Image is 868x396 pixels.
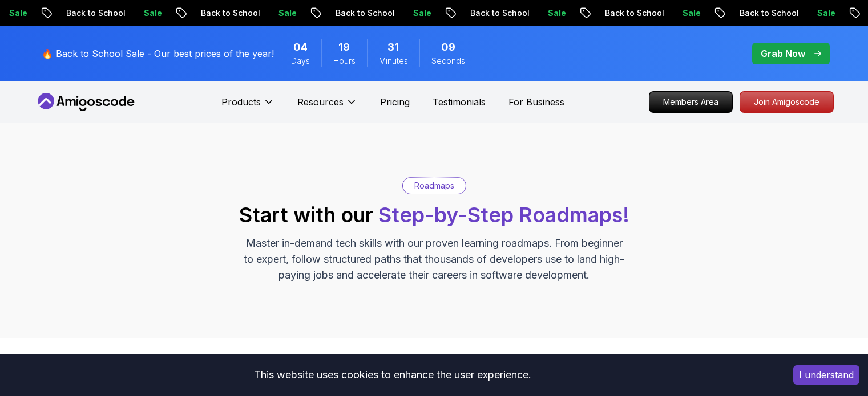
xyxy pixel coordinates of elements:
[291,55,310,67] span: Days
[761,47,805,60] p: Grab Now
[253,7,289,19] p: Sale
[433,95,486,109] a: Testimonials
[649,91,733,113] a: Members Area
[431,55,465,67] span: Seconds
[175,7,253,19] p: Back to School
[445,7,522,19] p: Back to School
[310,7,387,19] p: Back to School
[221,95,274,118] button: Products
[293,39,308,55] span: 4 Days
[41,7,118,19] p: Back to School
[793,365,859,385] button: Accept cookies
[297,95,344,109] p: Resources
[441,39,455,55] span: 9 Seconds
[118,7,155,19] p: Sale
[714,7,792,19] p: Back to School
[221,95,261,109] p: Products
[414,180,454,191] p: Roadmaps
[387,39,399,55] span: 31 Minutes
[740,91,834,113] a: Join Amigoscode
[380,95,410,109] a: Pricing
[792,7,828,19] p: Sale
[579,7,657,19] p: Back to School
[378,202,629,227] span: Step-by-Step Roadmaps!
[333,55,356,67] span: Hours
[9,362,776,387] div: This website uses cookies to enhance the user experience.
[522,7,559,19] p: Sale
[239,203,629,226] h2: Start with our
[297,95,357,118] button: Resources
[657,7,693,19] p: Sale
[649,92,732,112] p: Members Area
[508,95,564,109] a: For Business
[243,235,626,283] p: Master in-demand tech skills with our proven learning roadmaps. From beginner to expert, follow s...
[338,39,350,55] span: 19 Hours
[387,7,424,19] p: Sale
[379,55,408,67] span: Minutes
[42,47,274,60] p: 🔥 Back to School Sale - Our best prices of the year!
